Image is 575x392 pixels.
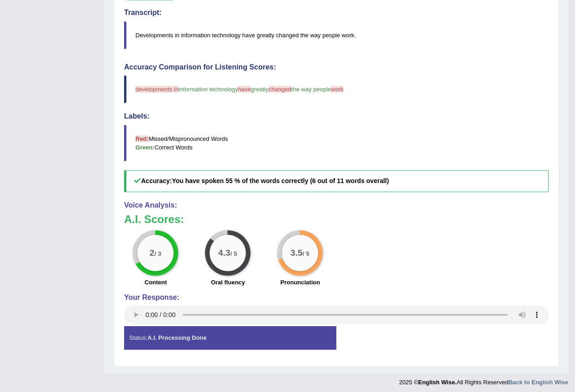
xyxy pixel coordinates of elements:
div: 2025 © All Rights Reserved [399,373,568,387]
big: 4.3 [219,248,231,258]
span: work [331,86,343,93]
span: greatly [251,86,269,93]
b: A.I. Scores: [124,213,184,225]
h4: Voice Analysis: [124,201,549,209]
big: 3.5 [291,248,303,258]
span: have [238,86,250,93]
small: / 5 [230,250,237,257]
b: You have spoken 55 % of the words correctly (6 out of 11 words overall) [172,177,389,184]
span: the way people [291,86,331,93]
span: changed [269,86,291,93]
div: Status: [124,326,336,349]
label: Pronunciation [280,278,320,287]
label: Content [145,278,167,287]
a: Back to English Wise [509,379,568,386]
blockquote: Missed/Mispronounced Words Correct Words [124,125,549,161]
big: 2 [150,248,155,258]
b: Red: [135,135,149,142]
h4: Labels: [124,112,549,120]
span: information technology [179,86,238,93]
h4: Your Response: [124,293,549,302]
strong: A.I. Processing Done [147,334,206,341]
small: / 5 [303,250,310,257]
h4: Transcript: [124,9,549,17]
strong: English Wise. [418,379,456,386]
h4: Accuracy Comparison for Listening Scores: [124,63,549,71]
label: Oral fluency [211,278,245,287]
small: / 3 [155,250,161,257]
span: developments in [135,86,179,93]
b: Green: [135,144,155,151]
h5: Accuracy: [124,170,549,192]
blockquote: Developments in information technology have greatly changed the way people work. [124,21,549,49]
